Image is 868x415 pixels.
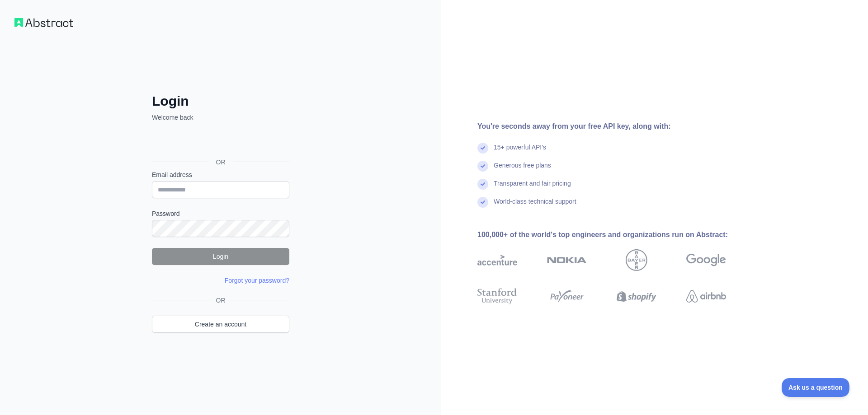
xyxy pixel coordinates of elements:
button: Login [152,248,289,265]
div: 15+ powerful API's [494,143,546,161]
img: check mark [477,197,488,208]
span: OR [209,158,233,167]
img: Workflow [14,18,73,27]
img: payoneer [547,286,587,306]
img: check mark [477,179,488,190]
img: nokia [547,249,587,271]
iframe: Toggle Customer Support [782,378,850,397]
div: 100,000+ of the world's top engineers and organizations run on Abstract: [477,229,755,240]
label: Password [152,209,289,218]
img: airbnb [686,286,726,306]
a: Forgot your password? [225,277,289,284]
div: Generous free plans [494,161,551,179]
h2: Login [152,93,289,109]
img: check mark [477,143,488,154]
img: stanford university [477,286,517,306]
div: World-class technical support [494,197,576,215]
div: You're seconds away from your free API key, along with: [477,121,755,132]
iframe: Кнопка "Войти с аккаунтом Google" [147,132,292,152]
img: bayer [626,249,647,271]
img: accenture [477,249,517,271]
a: Create an account [152,316,289,333]
span: OR [212,296,229,305]
img: check mark [477,161,488,172]
label: Email address [152,170,289,179]
img: shopify [617,286,656,306]
div: Transparent and fair pricing [494,179,571,197]
img: google [686,249,726,271]
p: Welcome back [152,113,289,122]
